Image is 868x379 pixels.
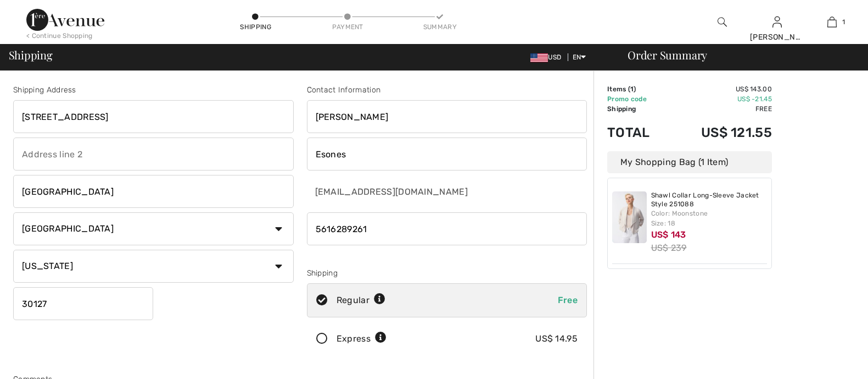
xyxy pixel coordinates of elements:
[750,31,804,43] div: [PERSON_NAME]
[607,114,669,151] td: Total
[13,287,153,320] input: Zip/Postal Code
[669,94,772,104] td: US$ -21.45
[530,53,565,61] span: USD
[651,229,686,240] span: US$ 143
[337,294,385,307] div: Regular
[669,84,772,94] td: US$ 143.00
[614,50,861,61] div: Order Summary
[607,104,669,114] td: Shipping
[669,114,772,151] td: US$ 121.55
[26,9,104,31] img: 1ère Avenue
[530,53,548,62] img: US Dollar
[13,84,294,96] div: Shipping Address
[669,104,772,114] td: Free
[26,31,93,41] div: < Continue Shopping
[607,151,772,173] div: My Shopping Bag (1 Item)
[337,332,387,345] div: Express
[535,332,578,345] div: US$ 14.95
[772,15,782,29] img: My Info
[630,85,634,93] span: 1
[9,50,53,61] span: Shipping
[651,208,768,228] div: Color: Moonstone Size: 18
[651,243,687,253] s: US$ 239
[612,191,647,243] img: Shawl Collar Long-Sleeve Jacket Style 251088
[307,138,587,171] input: Last name
[239,22,272,32] div: Shipping
[573,53,586,61] span: EN
[13,138,294,171] input: Address line 2
[651,191,768,208] a: Shawl Collar Long-Sleeve Jacket Style 251088
[307,84,587,96] div: Contact Information
[842,17,845,27] span: 1
[607,94,669,104] td: Promo code
[718,15,727,29] img: search the website
[307,267,587,279] div: Shipping
[423,22,456,32] div: Summary
[772,17,782,27] a: Sign In
[13,100,294,133] input: Address line 1
[307,212,587,245] input: Mobile
[307,100,587,133] input: First name
[558,295,578,305] span: Free
[13,175,294,208] input: City
[607,84,669,94] td: Items ( )
[827,15,837,29] img: My Bag
[805,15,859,29] a: 1
[307,175,517,208] input: E-mail
[331,22,364,32] div: Payment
